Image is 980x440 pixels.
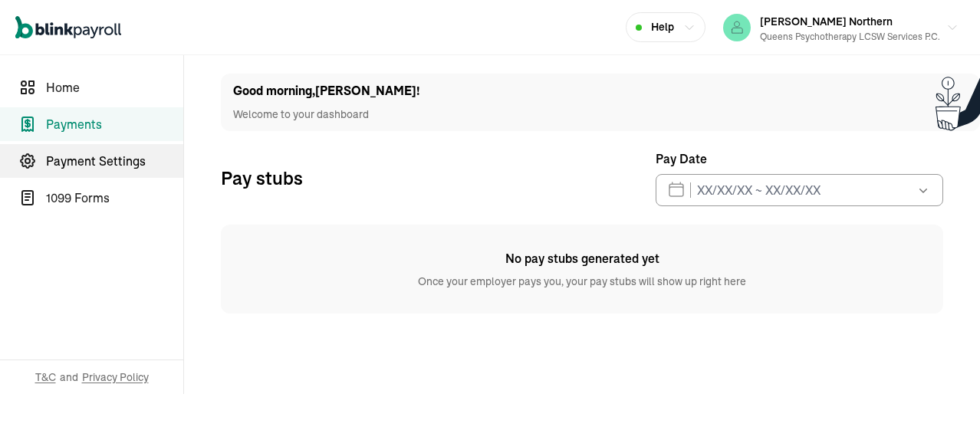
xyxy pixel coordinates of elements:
span: Pay Date [656,149,707,168]
span: Help [651,19,674,35]
img: Plant illustration [936,74,980,131]
button: Help [626,12,705,42]
p: Pay stubs [221,166,303,190]
p: Welcome to your dashboard [233,107,420,123]
span: Privacy Policy [82,369,149,385]
span: 1099 Forms [46,189,183,207]
span: No pay stubs generated yet [221,249,943,268]
span: T&C [35,369,56,385]
h1: Good morning , [PERSON_NAME] ! [233,82,420,100]
span: Payments [46,115,183,133]
span: Payment Settings [46,152,183,170]
span: [PERSON_NAME] Northern [760,15,893,28]
div: Queens Psychotherapy LCSW Services P.C. [760,30,940,44]
button: [PERSON_NAME] NorthernQueens Psychotherapy LCSW Services P.C. [717,8,965,47]
iframe: Chat Widget [725,274,980,440]
span: Once your employer pays you, your pay stubs will show up right here [221,268,943,289]
nav: Global [15,5,121,50]
span: Home [46,78,183,97]
input: XX/XX/XX ~ XX/XX/XX [656,174,943,206]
